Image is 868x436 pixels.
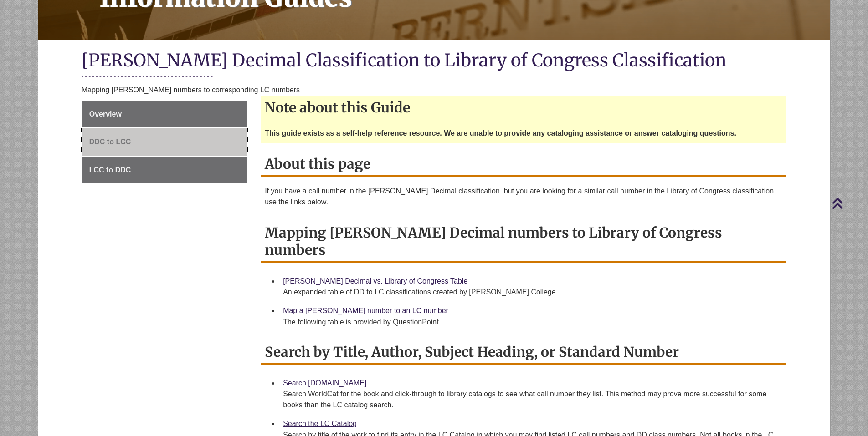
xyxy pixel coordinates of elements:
[82,157,247,184] a: LCC to DDC
[261,152,786,177] h2: About this page
[261,340,786,365] h2: Search by Title, Author, Subject Heading, or Standard Number
[82,49,787,73] h1: [PERSON_NAME] Decimal Classification to Library of Congress Classification
[832,197,866,209] a: Back to Top
[89,138,131,146] span: DDC to LCC
[283,317,779,328] div: The following table is provided by QuestionPoint.
[283,287,779,298] div: An expanded table of DD to LC classifications created by [PERSON_NAME] College.
[283,389,779,411] div: Search WorldCat for the book and click-through to library catalogs to see what call number they l...
[261,221,786,263] h2: Mapping [PERSON_NAME] Decimal numbers to Library of Congress numbers
[89,110,122,118] span: Overview
[283,277,467,285] a: [PERSON_NAME] Decimal vs. Library of Congress Table
[265,186,783,208] p: If you have a call number in the [PERSON_NAME] Decimal classification, but you are looking for a ...
[283,420,357,427] a: Search the LC Catalog
[265,129,736,137] strong: This guide exists as a self-help reference resource. We are unable to provide any cataloging assi...
[89,166,131,174] span: LCC to DDC
[283,379,366,387] a: Search [DOMAIN_NAME]
[82,101,247,128] a: Overview
[82,128,247,156] a: DDC to LCC
[82,101,247,184] div: Guide Page Menu
[261,96,786,119] h2: Note about this Guide
[82,86,300,94] span: Mapping [PERSON_NAME] numbers to corresponding LC numbers
[283,307,448,314] a: Map a [PERSON_NAME] number to an LC number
